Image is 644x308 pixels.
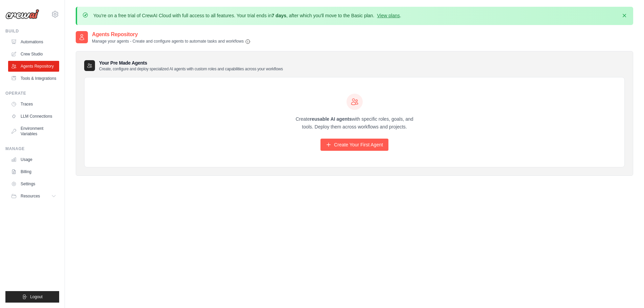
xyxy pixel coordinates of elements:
[99,60,283,72] h3: Your Pre Made Agents
[5,28,59,34] div: Build
[99,66,283,72] p: Create, configure and deploy specialized AI agents with custom roles and capabilities across your...
[92,39,251,44] p: Manage your agents - Create and configure agents to automate tasks and workflows
[8,154,59,165] a: Usage
[8,191,59,202] button: Resources
[8,49,59,60] a: Crew Studio
[8,73,59,84] a: Tools & Integrations
[310,116,352,122] strong: reusable AI agents
[8,99,59,110] a: Traces
[93,12,401,19] p: You're on a free trial of CrewAI Cloud with full access to all features. Your trial ends in , aft...
[30,294,43,300] span: Logout
[8,123,59,139] a: Environment Variables
[5,91,59,96] div: Operate
[92,30,251,39] h2: Agents Repository
[8,111,59,122] a: LLM Connections
[5,146,59,151] div: Manage
[8,61,59,72] a: Agents Repository
[290,115,420,131] p: Create with specific roles, goals, and tools. Deploy them across workflows and projects.
[21,193,40,199] span: Resources
[377,13,400,18] a: View plans
[5,291,59,303] button: Logout
[320,139,388,151] a: Create Your First Agent
[8,166,59,177] a: Billing
[8,179,59,189] a: Settings
[8,37,59,47] a: Automations
[5,9,39,19] img: Logo
[271,13,286,18] strong: 7 days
